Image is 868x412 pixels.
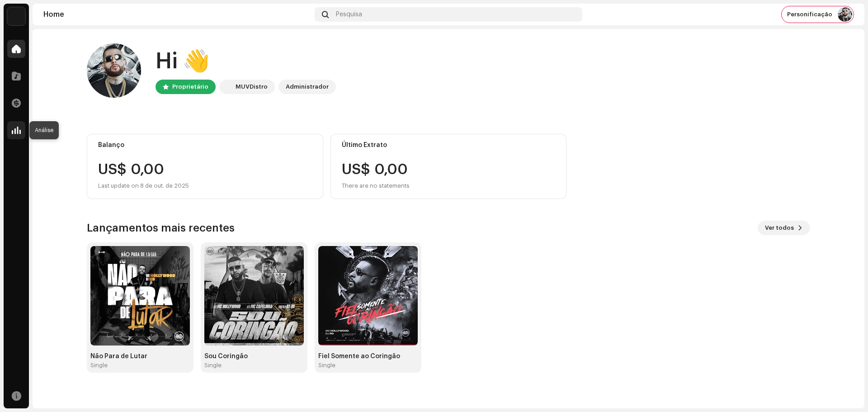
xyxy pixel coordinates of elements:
div: Proprietário [172,81,208,92]
span: Pesquisa [336,11,362,18]
div: Sou Coringão [204,353,304,360]
img: 18f6f421-2680-4d8b-995c-5ae61aef84e7 [204,246,304,346]
img: 017f6592-080a-4560-8e02-7308c037e92e [90,246,190,346]
re-o-card-value: Último Extrato [330,134,567,199]
div: Administrador [286,81,329,92]
div: Hi 👋 [156,47,336,76]
img: 1767a687-e30b-460b-9708-cccf5910db0f [87,43,141,98]
img: 56eeb297-7269-4a48-bf6b-d4ffa91748c0 [221,81,232,92]
div: Last update on 8 de out. de 2025 [98,180,312,191]
div: Não Para de Lutar [90,353,190,360]
img: 56eeb297-7269-4a48-bf6b-d4ffa91748c0 [7,7,25,25]
h3: Lançamentos mais recentes [87,221,235,235]
span: Ver todos [765,219,794,237]
div: Último Extrato [342,142,556,149]
div: Single [318,362,335,369]
span: Personificação [787,11,832,18]
re-o-card-value: Balanço [87,134,323,199]
div: Balanço [98,142,312,149]
div: Home [43,11,311,18]
img: 016cdd53-aa5a-479b-b52c-c44c4257f573 [318,246,418,346]
img: 1767a687-e30b-460b-9708-cccf5910db0f [838,7,852,22]
div: Single [204,362,222,369]
div: MUVDistro [236,81,268,92]
div: Fiel Somente ao Coringão [318,353,418,360]
div: Single [90,362,108,369]
div: There are no statements [342,180,410,191]
button: Ver todos [758,221,810,235]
